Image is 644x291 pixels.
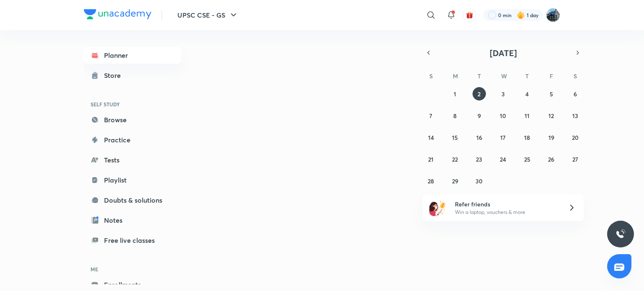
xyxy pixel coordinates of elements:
[452,177,458,185] abbr: September 29, 2025
[524,155,530,163] abbr: September 25, 2025
[448,109,462,122] button: September 8, 2025
[172,7,244,23] button: UPSC CSE - GS
[572,155,578,163] abbr: September 27, 2025
[569,87,582,100] button: September 6, 2025
[501,72,507,80] abbr: Wednesday
[84,97,181,111] h6: SELF STUDY
[496,131,510,144] button: September 17, 2025
[478,90,480,98] abbr: September 2, 2025
[454,90,456,98] abbr: September 1, 2025
[424,109,438,122] button: September 7, 2025
[473,152,486,166] button: September 23, 2025
[525,112,530,120] abbr: September 11, 2025
[572,112,578,120] abbr: September 13, 2025
[550,72,553,80] abbr: Friday
[548,155,554,163] abbr: September 26, 2025
[84,212,181,229] a: Notes
[569,131,582,144] button: September 20, 2025
[548,134,554,142] abbr: September 19, 2025
[429,112,432,120] abbr: September 7, 2025
[475,177,483,185] abbr: September 30, 2025
[434,47,572,59] button: [DATE]
[574,72,577,80] abbr: Saturday
[545,131,558,144] button: September 19, 2025
[424,152,438,166] button: September 21, 2025
[429,199,446,216] img: referral
[84,232,181,249] a: Free live classes
[548,112,554,120] abbr: September 12, 2025
[448,131,462,144] button: September 15, 2025
[84,67,181,84] a: Store
[428,155,434,163] abbr: September 21, 2025
[84,9,151,21] a: Company Logo
[84,172,181,188] a: Playlist
[500,134,506,142] abbr: September 17, 2025
[517,11,525,19] img: streak
[428,134,434,142] abbr: September 14, 2025
[476,155,482,163] abbr: September 23, 2025
[501,90,505,98] abbr: September 3, 2025
[424,174,438,188] button: September 28, 2025
[574,90,577,98] abbr: September 6, 2025
[84,192,181,209] a: Doubts & solutions
[476,134,482,142] abbr: September 16, 2025
[500,112,506,120] abbr: September 10, 2025
[104,70,126,80] div: Store
[478,72,481,80] abbr: Tuesday
[569,152,582,166] button: September 27, 2025
[569,109,582,122] button: September 13, 2025
[615,229,626,239] img: ttu
[453,72,458,80] abbr: Monday
[496,87,510,100] button: September 3, 2025
[466,11,473,19] img: avatar
[84,47,181,64] a: Planner
[473,174,486,188] button: September 30, 2025
[84,152,181,168] a: Tests
[520,131,534,144] button: September 18, 2025
[478,112,481,120] abbr: September 9, 2025
[448,152,462,166] button: September 22, 2025
[545,152,558,166] button: September 26, 2025
[452,134,458,142] abbr: September 15, 2025
[473,109,486,122] button: September 9, 2025
[452,155,458,163] abbr: September 22, 2025
[453,112,457,120] abbr: September 8, 2025
[448,174,462,188] button: September 29, 2025
[520,109,534,122] button: September 11, 2025
[490,47,517,59] span: [DATE]
[496,152,510,166] button: September 24, 2025
[473,87,486,100] button: September 2, 2025
[84,131,181,148] a: Practice
[520,152,534,166] button: September 25, 2025
[424,131,438,144] button: September 14, 2025
[524,134,530,142] abbr: September 18, 2025
[473,131,486,144] button: September 16, 2025
[428,177,434,185] abbr: September 28, 2025
[455,209,558,216] p: Win a laptop, vouchers & more
[429,72,433,80] abbr: Sunday
[545,109,558,122] button: September 12, 2025
[500,155,506,163] abbr: September 24, 2025
[572,134,579,142] abbr: September 20, 2025
[496,109,510,122] button: September 10, 2025
[545,87,558,100] button: September 5, 2025
[463,8,476,22] button: avatar
[525,72,529,80] abbr: Thursday
[550,90,553,98] abbr: September 5, 2025
[525,90,529,98] abbr: September 4, 2025
[84,9,151,19] img: Company Logo
[84,262,181,276] h6: ME
[84,111,181,128] a: Browse
[520,87,534,100] button: September 4, 2025
[448,87,462,100] button: September 1, 2025
[455,200,558,209] h6: Refer friends
[546,8,560,22] img: I A S babu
